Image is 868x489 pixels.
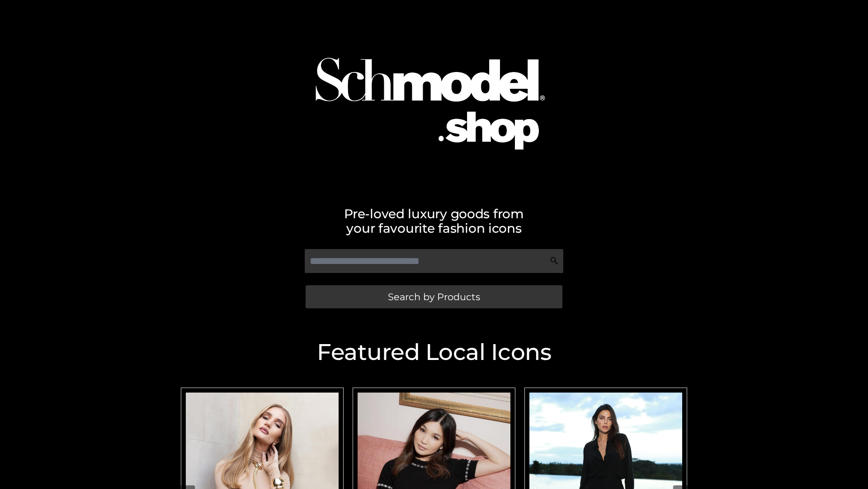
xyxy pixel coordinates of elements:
h2: Featured Local Icons​ [176,341,692,364]
a: Search by Products [306,285,562,308]
span: Search by Products [388,292,480,302]
h2: Pre-loved luxury goods from your favourite fashion icons [176,206,692,235]
img: Search Icon [550,256,559,265]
